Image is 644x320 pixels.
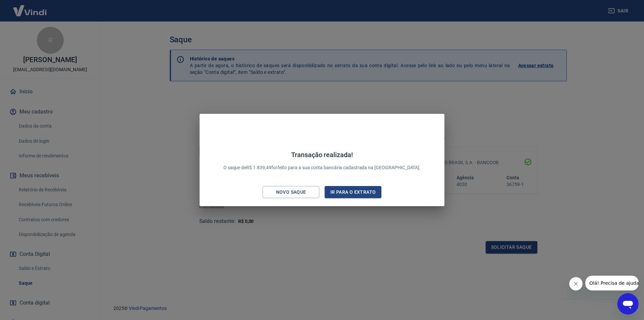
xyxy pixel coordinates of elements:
[268,188,314,196] div: Novo saque
[4,5,56,10] span: Olá! Precisa de ajuda?
[325,186,381,198] button: Ir para o extrato
[569,277,583,290] iframe: Fechar mensagem
[585,276,639,290] iframe: Mensagem da empresa
[223,151,421,159] h4: Transação realizada!
[263,186,319,198] button: Novo saque
[223,151,421,171] p: O saque de R$ 1.839,49 foi feito para a sua conta bancária cadastrada na [GEOGRAPHIC_DATA].
[617,293,639,315] iframe: Botão para abrir a janela de mensagens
